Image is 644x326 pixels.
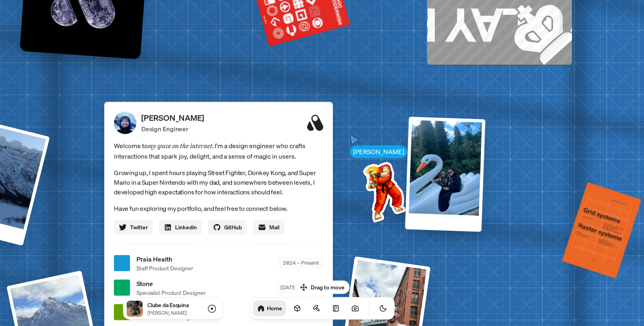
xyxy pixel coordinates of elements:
span: Linkedin [175,223,197,232]
span: Mail [269,223,279,232]
span: Staff Product Designer [136,264,193,272]
p: Clube da Esquina [147,301,199,309]
span: Specialist Product Designer [136,288,206,297]
div: 2024 – Present [279,258,323,268]
a: Mail [253,220,284,234]
a: Home [253,300,286,316]
a: Twitter [114,220,153,234]
em: my space on the internet. [148,141,215,150]
span: Twitter [130,223,148,232]
p: Have fun exploring my portfolio, and feel free to connect below. [114,203,323,213]
p: Growing up, I spent hours playing Street Fighter, Donkey Kong, and Super Mario in a Super Nintend... [114,168,323,197]
img: Profile example [342,150,423,231]
a: Linkedin [159,220,202,234]
p: Design Engineer [141,124,204,133]
button: Toggle Theme [375,300,391,316]
img: Profile Picture [114,111,136,134]
span: Welcome to I'm a design engineer who crafts interactions that spark joy, delight, and a sense of ... [114,140,323,161]
a: GitHub [208,220,247,234]
span: Praia Health [136,254,193,264]
span: GitHub [224,223,242,232]
h1: Home [267,304,282,312]
p: [PERSON_NAME] [141,112,204,124]
p: [PERSON_NAME] [147,309,199,317]
span: Stone [136,279,206,288]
